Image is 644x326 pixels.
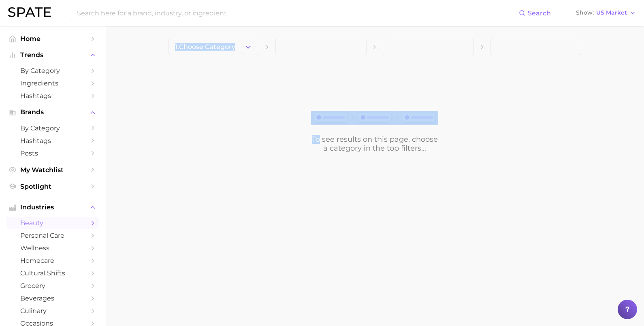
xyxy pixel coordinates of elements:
span: Posts [20,149,85,157]
span: Trends [20,51,85,59]
button: Industries [6,201,99,213]
button: ShowUS Market [574,8,638,18]
span: 1. Choose Category [175,43,235,51]
span: Show [576,11,594,15]
div: To see results on this page, choose a category in the top filters... [311,135,438,153]
a: culinary [6,305,99,317]
span: Industries [20,204,85,211]
a: Posts [6,147,99,160]
a: Hashtags [6,134,99,147]
a: Home [6,32,99,45]
button: 1.Choose Category [168,39,259,55]
span: beverages [20,294,85,302]
span: culinary [20,307,85,315]
span: Spotlight [20,183,85,190]
span: My Watchlist [20,166,85,174]
span: homecare [20,257,85,264]
a: Spotlight [6,180,99,193]
a: cultural shifts [6,267,99,279]
img: svg%3e [311,111,438,125]
a: homecare [6,254,99,267]
a: by Category [6,64,99,77]
span: Brands [20,109,85,116]
input: Search here for a brand, industry, or ingredient [76,6,519,20]
span: by Category [20,67,85,75]
span: Hashtags [20,137,85,145]
span: personal care [20,232,85,239]
span: grocery [20,282,85,290]
a: grocery [6,279,99,292]
a: beauty [6,217,99,229]
img: SPATE [8,7,51,17]
a: personal care [6,229,99,242]
button: Trends [6,49,99,61]
span: wellness [20,244,85,252]
span: Home [20,35,85,43]
span: Search [528,9,551,17]
span: cultural shifts [20,269,85,277]
a: Ingredients [6,77,99,89]
a: by Category [6,122,99,134]
span: Hashtags [20,92,85,100]
a: My Watchlist [6,164,99,176]
span: beauty [20,219,85,227]
span: by Category [20,124,85,132]
span: Ingredients [20,79,85,87]
a: wellness [6,242,99,254]
span: US Market [596,11,627,15]
button: Brands [6,106,99,118]
a: Hashtags [6,89,99,102]
a: beverages [6,292,99,305]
